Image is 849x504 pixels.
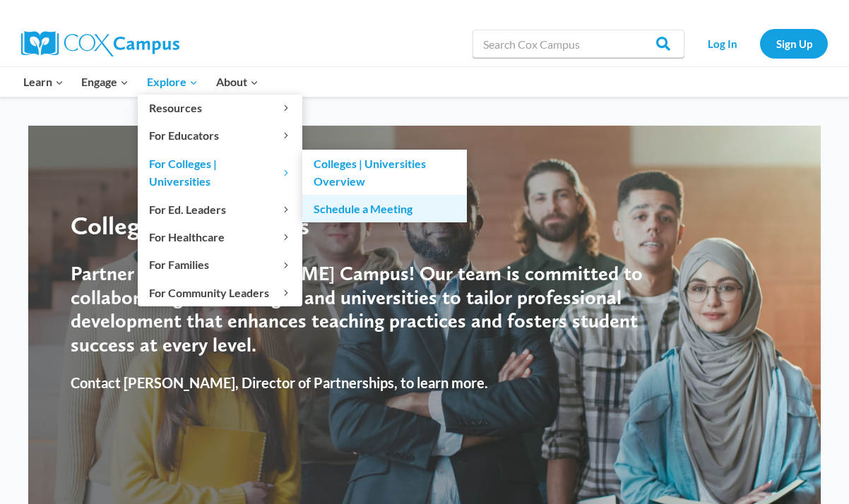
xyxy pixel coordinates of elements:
[207,67,268,97] button: Child menu of About
[302,150,467,195] a: Colleges | Universities Overview
[71,210,705,241] div: Colleges | Universities
[71,374,488,391] strong: Contact [PERSON_NAME], Director of Partnerships, to learn more.
[760,29,828,58] a: Sign Up
[73,67,138,97] button: Child menu of Engage
[14,67,267,97] nav: Primary Navigation
[302,195,467,222] a: Schedule a Meeting
[138,150,302,195] button: Child menu of For Colleges | Universities
[71,262,705,356] h4: Partner with [PERSON_NAME] Campus! Our team is committed to collaborating with colleges and unive...
[138,251,302,278] button: Child menu of For Families
[691,29,828,58] nav: Secondary Navigation
[691,29,753,58] a: Log In
[14,67,73,97] button: Child menu of Learn
[21,31,179,56] img: Cox Campus
[138,224,302,251] button: Child menu of For Healthcare
[138,279,302,306] button: Child menu of For Community Leaders
[473,30,684,58] input: Search Cox Campus
[138,95,302,121] button: Child menu of Resources
[138,122,302,149] button: Child menu of For Educators
[138,67,207,97] button: Child menu of Explore
[138,196,302,222] button: Child menu of For Ed. Leaders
